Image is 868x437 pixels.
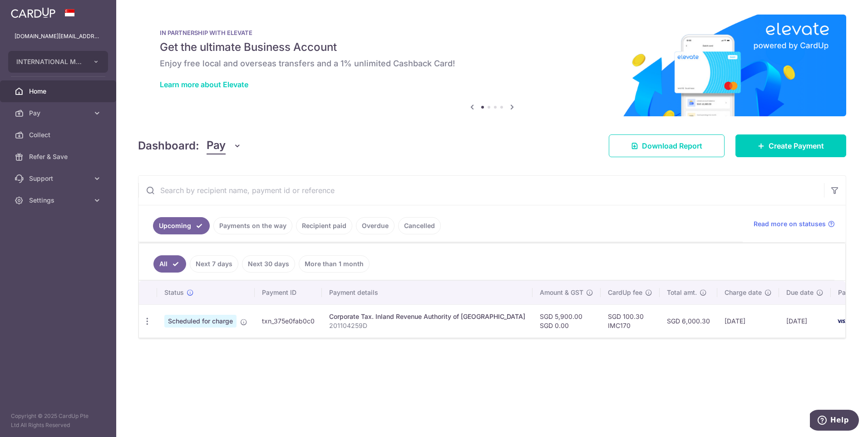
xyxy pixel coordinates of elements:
[255,304,322,338] td: txn_375e0fab0c0
[329,321,525,330] p: 201104259D
[398,217,441,234] a: Cancelled
[608,288,642,297] span: CardUp fee
[540,288,583,297] span: Amount & GST
[642,140,702,151] span: Download Report
[164,315,237,328] span: Scheduled for charge
[833,316,852,327] img: Bank Card
[8,51,108,73] button: INTERNATIONAL MEDICINE SURGERY PTE. LTD.
[242,255,295,273] a: Next 30 days
[322,281,533,304] th: Payment details
[138,176,824,205] input: Search by recipient name, payment id or reference
[213,217,292,234] a: Payments on the way
[138,15,846,116] img: Renovation banner
[533,304,601,338] td: SGD 5,900.00 SGD 0.00
[725,288,762,297] span: Charge date
[660,304,717,338] td: SGD 6,000.30
[29,152,89,161] span: Refer & Save
[153,217,210,234] a: Upcoming
[207,137,226,154] span: Pay
[207,137,242,154] button: Pay
[138,138,199,154] h4: Dashboard:
[29,109,89,118] span: Pay
[190,255,238,273] a: Next 7 days
[754,219,826,228] span: Read more on statuses
[667,288,697,297] span: Total amt.
[29,130,89,139] span: Collect
[255,281,322,304] th: Payment ID
[160,58,824,69] h6: Enjoy free local and overseas transfers and a 1% unlimited Cashback Card!
[356,217,395,234] a: Overdue
[754,219,835,228] a: Read more on statuses
[29,196,89,205] span: Settings
[160,80,248,89] a: Learn more about Elevate
[15,32,102,41] p: [DOMAIN_NAME][EMAIL_ADDRESS][DOMAIN_NAME]
[296,217,352,234] a: Recipient paid
[717,304,779,338] td: [DATE]
[329,312,525,321] div: Corporate Tax. Inland Revenue Authority of [GEOGRAPHIC_DATA]
[810,410,859,432] iframe: Opens a widget where you can find more information
[779,304,831,338] td: [DATE]
[11,7,55,18] img: CardUp
[16,57,84,66] span: INTERNATIONAL MEDICINE SURGERY PTE. LTD.
[164,288,184,297] span: Status
[769,140,824,151] span: Create Payment
[601,304,660,338] td: SGD 100.30 IMC170
[735,134,846,157] a: Create Payment
[609,134,725,157] a: Download Report
[160,40,824,55] h5: Get the ultimate Business Account
[786,288,814,297] span: Due date
[153,255,186,273] a: All
[160,29,824,36] p: IN PARTNERSHIP WITH ELEVATE
[29,174,89,183] span: Support
[299,255,370,273] a: More than 1 month
[29,87,89,96] span: Home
